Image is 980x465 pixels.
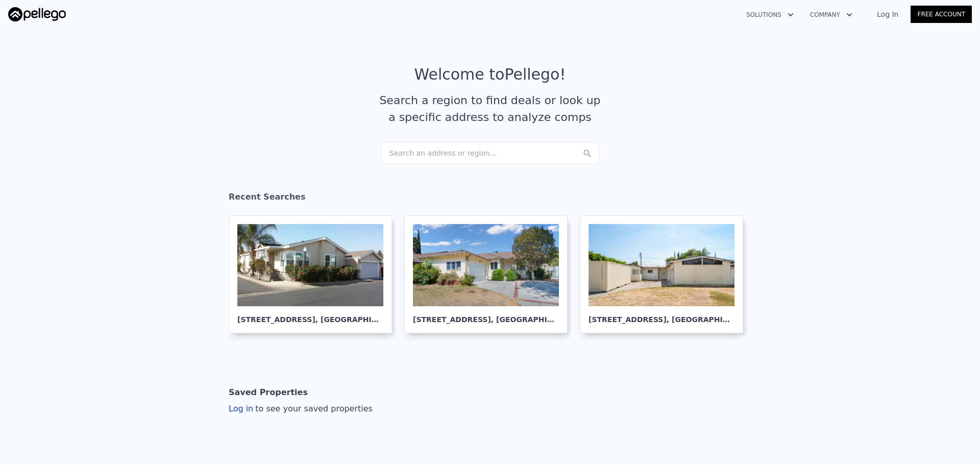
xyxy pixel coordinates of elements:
[802,6,861,24] button: Company
[738,6,802,24] button: Solutions
[865,9,911,19] a: Log In
[237,306,383,325] div: [STREET_ADDRESS] , [GEOGRAPHIC_DATA]
[580,215,751,333] a: [STREET_ADDRESS], [GEOGRAPHIC_DATA]
[381,142,599,164] div: Search an address or region...
[911,6,972,23] a: Free Account
[229,183,751,215] div: Recent Searches
[589,306,734,325] div: [STREET_ADDRESS] , [GEOGRAPHIC_DATA]
[414,65,566,84] div: Welcome to Pellego !
[229,215,400,333] a: [STREET_ADDRESS], [GEOGRAPHIC_DATA]
[404,215,576,333] a: [STREET_ADDRESS], [GEOGRAPHIC_DATA]
[376,92,604,126] div: Search a region to find deals or look up a specific address to analyze comps
[253,404,373,413] span: to see your saved properties
[229,403,373,415] div: Log in
[413,306,559,325] div: [STREET_ADDRESS] , [GEOGRAPHIC_DATA]
[229,382,308,403] div: Saved Properties
[8,7,66,21] img: Pellego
